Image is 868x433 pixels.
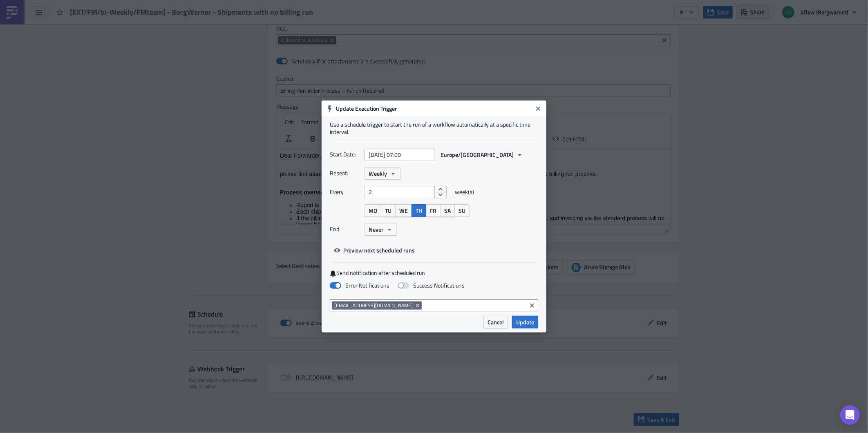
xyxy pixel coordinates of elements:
body: Rich Text Area. Press ALT-0 for help. [3,3,390,191]
span: week(s) [455,186,474,198]
span: automatically closed [194,66,251,73]
span: FR [430,206,436,215]
span: SU [459,206,465,215]
button: WE [395,204,412,217]
span: 2 weeks after delivery [85,60,144,66]
span: will receive [144,60,172,66]
button: SA [440,204,455,217]
button: increment [434,186,447,192]
span: . [241,60,243,66]
span: If the billing run is not completed within this time, the shipment will be [20,66,194,73]
span: 4 reminders over 8 weeks [172,60,241,66]
p: Dear Forwarder, [3,3,390,10]
span: bi-weekly [55,53,81,60]
button: MO [365,204,381,217]
span: Europe/[GEOGRAPHIC_DATA] [441,150,514,159]
button: Update [512,316,538,328]
label: Repeat: [330,167,360,179]
button: Weekly [365,167,400,180]
strong: past delivery date [112,22,161,29]
label: Start Date: [330,148,360,161]
h6: Update Execution Trigger [336,105,532,112]
button: Clear selected items [527,301,537,310]
span: by 4flow. [81,53,104,60]
span: Never [369,225,383,234]
span: TU [385,206,391,215]
input: YYYY-MM-DD HH:mm [365,149,434,161]
label: Success Notifications [398,282,465,289]
span: Update [516,318,534,326]
button: Remove Tag [414,301,422,310]
button: TH [412,204,426,217]
span: Each shipment older than [20,60,85,66]
div: Open Intercom Messenger [840,405,860,425]
div: Use a schedule trigger to start the run of a workflow automatically at a specific time interval. [330,121,538,136]
button: TU [381,204,396,217]
button: Preview next scheduled runs [330,244,419,257]
span: SA [444,206,451,215]
button: decrement [434,192,447,199]
label: End: [330,223,360,235]
label: Error Notifications [330,282,389,289]
span: Preview next scheduled runs [343,246,415,254]
span: in iTMS, and invoicing via the standard process will no longer be possible. [20,66,388,79]
button: SU [454,204,470,217]
span: MO [369,206,377,215]
label: Send notification after scheduled run [330,269,538,277]
span: TH [416,206,422,215]
button: Cancel [483,316,508,328]
label: Every [330,186,360,198]
button: Never [365,223,397,236]
span: WE [399,206,408,215]
span: Cancel [488,318,504,326]
span: Report is sent [20,53,55,60]
button: FR [426,204,441,217]
button: Europe/[GEOGRAPHIC_DATA] [436,148,527,161]
span: Weekly [369,169,387,178]
strong: Process overview: [3,40,54,47]
span: [EMAIL_ADDRESS][DOMAIN_NAME] [334,302,413,309]
button: Close [532,103,544,115]
p: please find attached the file with shipments that have not yet been cleared via the iTMS billing ... [3,22,390,29]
